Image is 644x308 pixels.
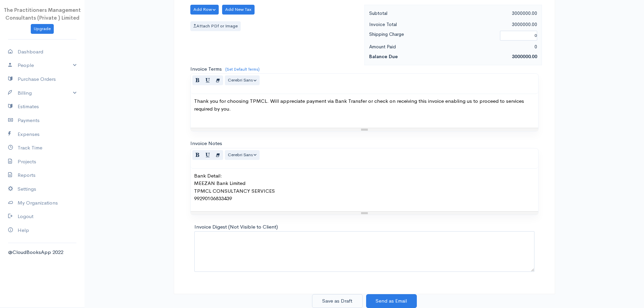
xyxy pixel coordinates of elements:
[4,7,81,21] span: The Practitioners Management Consultants (Private ) Limited
[366,30,497,41] div: Shipping Charge
[228,152,253,158] span: Cerebri Sans
[8,248,76,256] div: @CloudBooksApp 2022
[366,9,453,18] div: Subtotal
[190,140,222,147] label: Invoice Notes
[225,67,260,72] a: (Set Default Terms)
[369,53,398,60] strong: Balance Due
[190,65,222,73] label: Invoice Terms
[194,98,524,112] span: Thank you for choosing TPMCL. Will appreciate payment via Bank Transfer or check on receiving thi...
[312,294,363,308] button: Save as Draft
[191,212,538,215] div: Resize
[190,5,219,15] button: Add Row
[194,223,278,231] label: Invoice Digest (Not Visible to Client)
[213,150,223,160] button: Remove Font Style (CTRL+\)
[366,20,453,29] div: Invoice Total
[213,75,223,85] button: Remove Font Style (CTRL+\)
[202,150,213,160] button: Underline (CTRL+U)
[512,53,537,60] span: 3000000.00
[191,128,538,131] div: Resize
[453,9,541,18] div: 3000000.00
[453,43,541,51] div: 0
[225,75,260,85] button: Font Family
[453,20,541,29] div: 3000000.00
[366,294,417,308] button: Send as Email
[192,75,203,85] button: Bold (CTRL+B)
[366,43,453,51] div: Amount Paid
[31,24,54,34] a: Upgrade
[225,150,260,160] button: Font Family
[194,172,535,203] p: Bank Detail: MEEZAN Bank Limited TPMCL CONSULTANCY SERVICES 99290106833439
[190,21,241,31] label: Attach PDf or Image
[192,150,203,160] button: Bold (CTRL+B)
[228,77,253,83] span: Cerebri Sans
[222,5,255,15] button: Add New Tax
[202,75,213,85] button: Underline (CTRL+U)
